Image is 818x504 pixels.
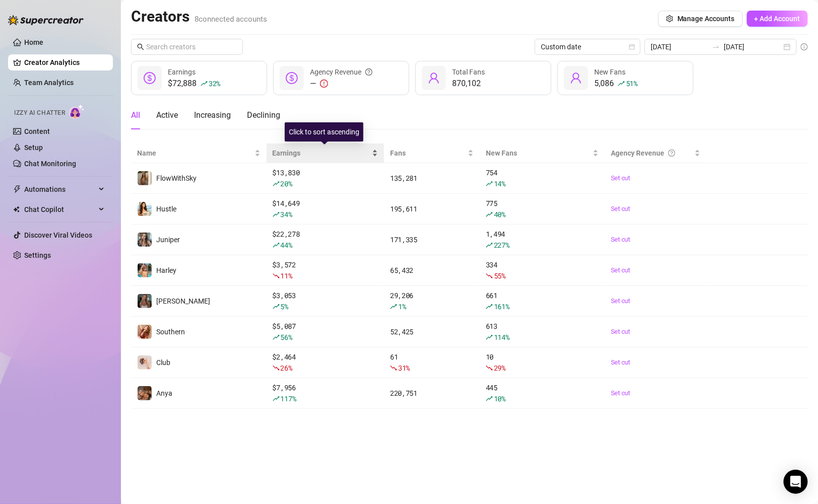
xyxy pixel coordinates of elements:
span: FlowWithSky [156,174,197,182]
span: calendar [629,44,635,50]
span: rise [201,80,208,87]
input: Search creators [146,41,229,52]
span: fall [273,272,280,279]
span: New Fans [594,68,625,76]
div: 334 [486,259,599,281]
span: 32 % [209,79,220,88]
div: 220,751 [390,388,474,399]
span: fall [273,365,280,372]
span: rise [486,180,493,187]
span: 26 % [281,363,292,373]
span: 34 % [281,209,292,219]
div: 65,432 [390,265,474,276]
th: Fans [384,143,480,163]
a: Team Analytics [24,79,74,87]
span: Chat Copilot [24,201,96,218]
a: Setup [24,143,43,152]
span: 10 % [494,394,506,403]
span: 55 % [494,271,506,280]
span: 51 % [626,79,638,88]
span: rise [486,211,493,218]
div: Open Intercom Messenger [784,470,808,494]
a: Set cut [611,388,700,398]
img: Meredith [138,294,152,308]
th: New Fans [480,143,605,163]
img: Chat Copilot [13,206,20,213]
img: Harley [138,263,152,277]
div: 171,335 [390,234,474,245]
span: Hustle [156,205,176,213]
span: + Add Account [754,15,800,23]
a: Discover Viral Videos [24,231,92,239]
span: user [428,72,440,84]
div: — [310,78,372,90]
img: Southern [138,325,152,339]
span: search [137,43,144,50]
a: Set cut [611,235,700,245]
span: rise [273,211,280,218]
span: Fans [390,148,466,159]
img: Juniper [138,233,152,247]
a: Content [24,127,50,135]
img: FlowWithSky [138,171,152,185]
span: rise [390,303,397,310]
img: logo-BBDzfeDw.svg [8,15,84,25]
div: $ 22,278 [273,229,379,251]
div: $ 3,053 [273,290,379,312]
div: $72,888 [168,78,220,90]
span: rise [486,242,493,249]
div: 754 [486,167,599,189]
span: question-circle [365,66,372,78]
span: rise [273,180,280,187]
div: 775 [486,198,599,220]
img: Hustle [138,202,152,216]
span: exclamation-circle [320,80,328,88]
span: rise [273,334,280,341]
span: rise [486,303,493,310]
div: Increasing [194,109,231,121]
th: Name [131,143,267,163]
span: rise [273,303,280,310]
a: Creator Analytics [24,54,105,70]
span: [PERSON_NAME] [156,297,210,305]
span: 11 % [281,271,292,280]
div: Click to sort ascending [285,122,363,141]
a: Home [24,38,43,46]
div: 1,494 [486,229,599,251]
div: 445 [486,382,599,404]
span: 29 % [494,363,506,373]
div: $ 5,087 [273,321,379,343]
a: Set cut [611,357,700,368]
span: 40 % [494,209,506,219]
span: 8 connected accounts [195,15,267,24]
span: 114 % [494,332,510,342]
span: 31 % [398,363,410,373]
div: 661 [486,290,599,312]
h2: Creators [131,7,267,26]
div: Agency Revenue [611,148,692,159]
span: fall [390,365,397,372]
div: 870,102 [452,78,485,90]
span: Name [137,148,253,159]
input: Start date [651,41,708,52]
span: thunderbolt [13,185,21,193]
th: Earnings [267,143,385,163]
span: dollar-circle [286,72,298,84]
div: $ 2,464 [273,351,379,374]
span: Earnings [168,68,196,76]
a: Set cut [611,296,700,306]
a: Set cut [611,265,700,275]
div: 135,281 [390,173,474,184]
span: rise [273,242,280,249]
span: user [570,72,582,84]
span: Automations [24,181,96,197]
a: Set cut [611,173,700,183]
div: Active [156,109,178,121]
span: Earnings [273,148,370,159]
div: 29,206 [390,290,474,312]
div: 5,086 [594,78,638,90]
div: Declining [247,109,280,121]
span: Juniper [156,236,180,244]
a: Set cut [611,327,700,337]
span: 117 % [281,394,296,403]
